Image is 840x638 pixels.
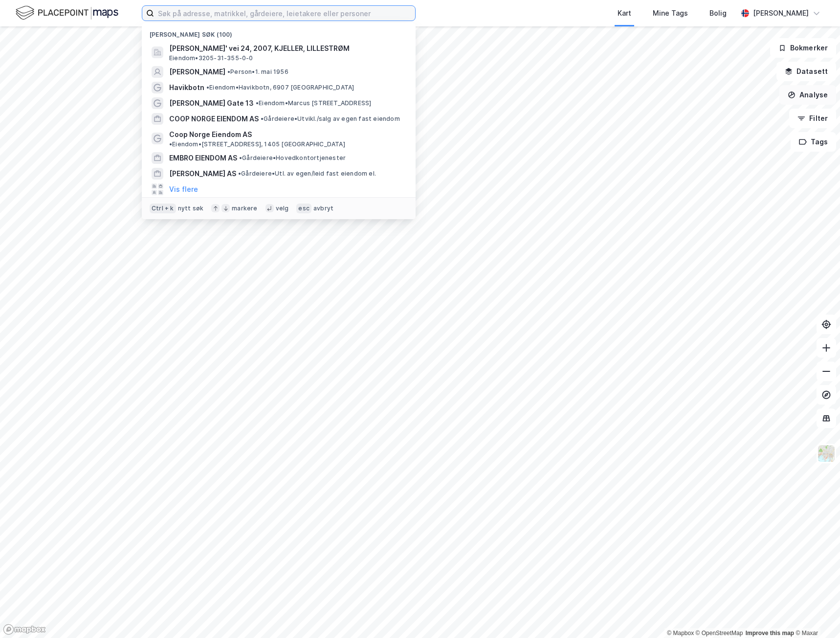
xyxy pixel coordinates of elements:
[696,630,743,637] a: OpenStreetMap
[791,132,836,152] button: Tags
[709,7,727,19] div: Bolig
[206,84,354,91] span: Eiendom • Havikbotn, 6907 [GEOGRAPHIC_DATA]
[791,591,840,638] iframe: Chat Widget
[238,170,241,177] span: •
[238,170,376,178] span: Gårdeiere • Utl. av egen/leid fast eiendom el.
[227,68,288,76] span: Person • 1. mai 1956
[227,68,230,75] span: •
[256,99,259,107] span: •
[791,591,840,638] div: Kontrollprogram for chat
[256,99,371,107] span: Eiendom • Marcus [STREET_ADDRESS]
[169,168,236,180] span: [PERSON_NAME] AS
[169,66,225,78] span: [PERSON_NAME]
[169,140,345,148] span: Eiendom • [STREET_ADDRESS], 1405 [GEOGRAPHIC_DATA]
[667,630,694,637] a: Mapbox
[16,4,118,22] img: logo.f888ab2527a4732fd821a326f86c7f29.svg
[789,109,836,128] button: Filter
[142,23,416,41] div: [PERSON_NAME] søk (100)
[169,54,253,62] span: Eiendom • 3205-31-355-0-0
[169,97,254,109] span: [PERSON_NAME] Gate 13
[239,154,242,161] span: •
[169,183,198,195] button: Vis flere
[232,205,257,212] div: markere
[653,7,688,19] div: Mine Tags
[169,140,172,148] span: •
[169,152,237,164] span: EMBRO EIENDOM AS
[169,43,404,54] span: [PERSON_NAME]' vei 24, 2007, KJELLER, LILLESTRØM
[770,38,836,58] button: Bokmerker
[817,444,836,463] img: Z
[296,204,311,213] div: esc
[178,205,204,212] div: nytt søk
[154,6,415,21] input: Søk på adresse, matrikkel, gårdeiere, leietakere eller personer
[746,630,794,637] a: Improve this map
[779,85,836,105] button: Analyse
[776,62,836,81] button: Datasett
[169,82,204,93] span: Havikbotn
[261,115,264,122] span: •
[753,7,809,19] div: [PERSON_NAME]
[169,129,252,140] span: Coop Norge Eiendom AS
[206,84,209,91] span: •
[618,7,631,19] div: Kart
[239,154,346,162] span: Gårdeiere • Hovedkontortjenester
[3,624,46,635] a: Mapbox homepage
[313,205,333,212] div: avbryt
[169,113,259,125] span: COOP NORGE EIENDOM AS
[276,205,289,212] div: velg
[150,204,176,213] div: Ctrl + k
[261,115,400,123] span: Gårdeiere • Utvikl./salg av egen fast eiendom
